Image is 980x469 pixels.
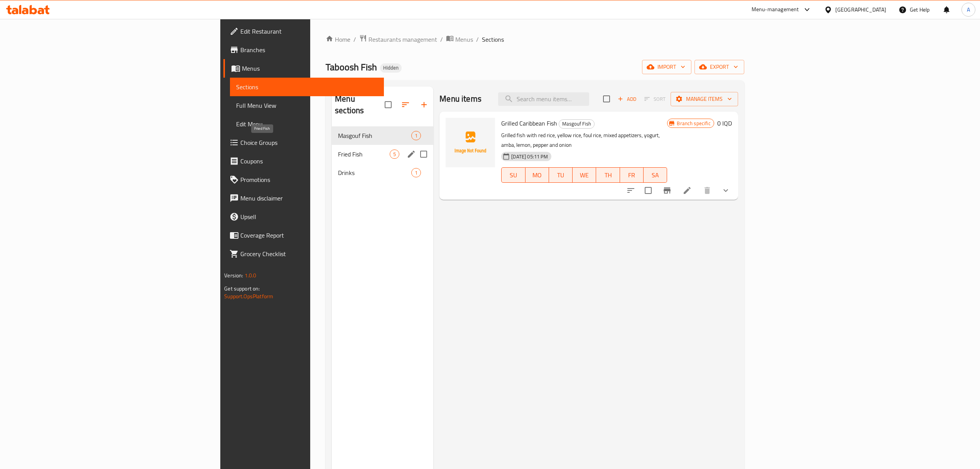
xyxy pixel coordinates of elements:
svg: Show Choices [721,186,730,195]
span: Select section first [639,93,671,105]
a: Full Menu View [230,96,384,115]
span: SA [647,170,664,181]
span: Coupons [240,156,378,166]
a: Coupons [223,152,384,170]
span: 1 [412,132,421,139]
span: Masgouf Fish [338,131,411,140]
span: Select section [598,91,615,107]
button: TU [549,167,573,183]
span: Grocery Checklist [240,249,378,258]
a: Edit menu item [683,186,692,195]
span: FR [623,170,640,181]
span: Choice Groups [240,138,378,147]
span: Menus [242,64,378,73]
div: Drinks1 [332,163,433,182]
span: [DATE] 05:11 PM [508,153,551,160]
span: A [967,5,970,14]
button: SA [644,167,667,183]
div: Fried Fish5edit [332,145,433,163]
span: Full Menu View [236,101,378,110]
span: Edit Restaurant [240,27,378,36]
li: / [440,35,443,44]
span: Get support on: [224,284,260,294]
span: Fried Fish [338,150,390,159]
button: Branch-specific-item [658,181,676,200]
a: Choice Groups [223,133,384,152]
button: MO [525,167,549,183]
span: 1 [412,169,421,177]
button: sort-choices [622,181,640,200]
input: search [498,92,589,106]
div: Hidden [380,63,402,73]
div: Masgouf Fish [559,119,595,129]
span: Promotions [240,175,378,184]
a: Support.OpsPlatform [224,291,273,301]
button: SU [501,167,525,183]
span: Sort sections [396,95,415,114]
span: Hidden [380,65,402,71]
p: Grilled fish with red rice, yellow rice, foul rice, mixed appetizers, yogurt, amba, lemon, pepper... [501,131,667,150]
span: Coverage Report [240,231,378,240]
span: Grilled Caribbean Fish [501,117,557,129]
a: Promotions [223,170,384,189]
button: TH [596,167,620,183]
span: SU [505,170,522,181]
span: Branches [240,45,378,54]
div: items [411,131,421,140]
span: TU [552,170,569,181]
span: Drinks [338,168,411,177]
span: Upsell [240,212,378,221]
a: Edit Menu [230,115,384,133]
span: 5 [390,151,399,158]
a: Sections [230,78,384,96]
img: Grilled Caribbean Fish [446,118,495,167]
span: Edit Menu [236,119,378,129]
button: edit [406,148,417,160]
a: Menu disclaimer [223,189,384,207]
button: Add [615,93,639,105]
span: Sections [236,82,378,92]
span: Masgouf Fish [559,119,594,128]
span: Version: [224,270,243,280]
a: Restaurants management [359,34,437,44]
span: Restaurants management [368,35,437,44]
span: Select all sections [380,97,396,113]
span: export [701,62,738,72]
span: Branch specific [674,120,713,127]
span: Select to update [640,182,656,199]
h6: 0 IQD [717,118,732,129]
span: import [648,62,685,72]
a: Edit Restaurant [223,22,384,41]
button: Manage items [671,92,738,106]
a: Menus [446,34,473,44]
button: Add section [415,95,433,114]
span: WE [576,170,593,181]
span: TH [599,170,617,181]
h2: Menu items [439,93,482,105]
button: WE [573,167,596,183]
a: Menus [223,59,384,78]
button: import [642,60,691,74]
nav: breadcrumb [326,34,744,44]
div: [GEOGRAPHIC_DATA] [835,5,886,14]
a: Grocery Checklist [223,245,384,263]
a: Coverage Report [223,226,384,245]
button: FR [620,167,644,183]
span: Sections [482,35,504,44]
div: items [411,168,421,177]
a: Branches [223,41,384,59]
span: Add item [615,93,639,105]
div: Masgouf Fish1 [332,126,433,145]
div: Menu-management [752,5,799,14]
li: / [476,35,479,44]
span: MO [529,170,546,181]
span: Menus [455,35,473,44]
button: export [694,60,744,74]
span: Menu disclaimer [240,194,378,203]
button: delete [698,181,716,200]
button: show more [716,181,735,200]
a: Upsell [223,207,384,226]
span: Manage items [677,94,732,104]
